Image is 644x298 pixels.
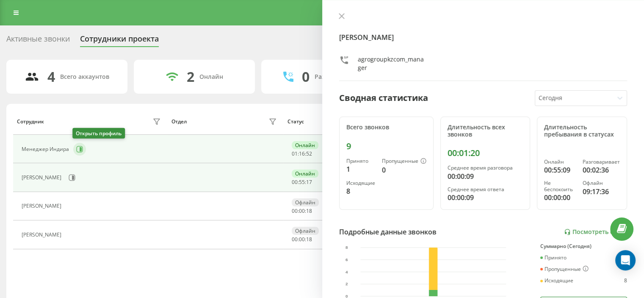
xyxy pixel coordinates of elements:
div: Онлайн [292,170,318,178]
div: : : [292,179,312,185]
div: 8 [624,278,627,284]
div: Разговаривает [583,159,620,165]
span: 16 [299,150,305,157]
div: 8 [346,186,375,196]
div: Не беспокоить [544,180,576,192]
div: 2 [187,69,194,85]
div: Среднее время разговора [448,165,523,171]
div: Всего аккаунтов [60,73,109,81]
span: 18 [306,236,312,243]
text: 4 [345,270,348,274]
div: 09:17:36 [583,187,620,197]
span: 00 [299,207,305,214]
span: 01 [292,150,298,157]
text: 8 [345,245,348,250]
span: 00 [292,207,298,214]
div: Суммарно (Сегодня) [540,243,627,249]
div: [PERSON_NAME] [22,232,64,238]
span: 55 [299,178,305,186]
div: 00:01:20 [448,148,523,158]
div: Пропущенные [382,158,426,165]
div: Офлайн [292,198,319,206]
div: : : [292,237,312,242]
span: 00 [299,236,305,243]
div: Всего звонков [346,124,426,131]
div: 0 [302,69,310,85]
div: Пропущенные [540,266,589,273]
div: [PERSON_NAME] [22,203,64,209]
div: : : [292,208,312,214]
div: Открыть профиль [72,128,125,139]
text: 6 [345,257,348,262]
div: Подробные данные звонков [339,227,437,237]
div: Сводная статистика [339,92,428,104]
div: : : [292,151,312,157]
div: Активные звонки [6,34,70,47]
div: 9 [346,141,426,151]
div: Офлайн [292,227,319,235]
div: Принято [540,255,567,261]
div: Отдел [171,119,187,125]
div: agrogroupkzcom_manager [358,55,424,72]
span: 52 [306,150,312,157]
text: 2 [345,282,348,287]
span: 00 [292,236,298,243]
div: Сотрудник [17,119,44,125]
div: Длительность всех звонков [448,124,523,138]
span: 18 [306,207,312,214]
div: Сотрудники проекта [80,34,159,47]
div: Среднее время ответа [448,187,523,192]
div: 00:00:00 [544,192,576,203]
div: 00:00:09 [448,192,523,203]
div: 00:00:09 [448,171,523,181]
div: Исходящие [346,180,375,186]
div: Онлайн [292,141,318,149]
div: Принято [346,158,375,164]
div: Статус [287,119,304,125]
div: Онлайн [544,159,576,165]
div: Длительность пребывания в статусах [544,124,620,138]
div: 4 [47,69,55,85]
div: Онлайн [199,73,223,81]
div: 00:02:36 [583,165,620,175]
div: 00:55:09 [544,165,576,175]
div: Исходящие [540,278,573,284]
div: Разговаривают [315,73,361,81]
div: Менеджер Индира [22,146,71,152]
div: 1 [346,164,375,174]
div: 0 [382,165,426,175]
div: Open Intercom Messenger [615,250,636,270]
div: [PERSON_NAME] [22,175,64,181]
div: Офлайн [583,180,620,186]
span: 17 [306,178,312,186]
h4: [PERSON_NAME] [339,32,627,42]
span: 00 [292,178,298,186]
a: Посмотреть отчет [564,228,627,236]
